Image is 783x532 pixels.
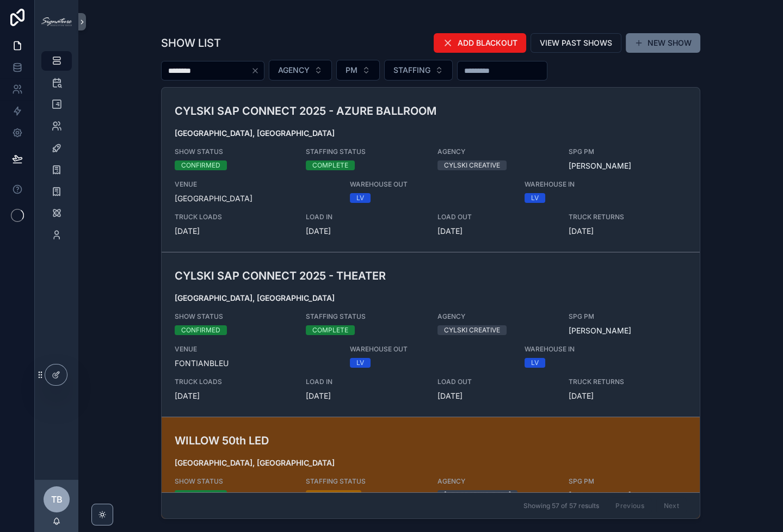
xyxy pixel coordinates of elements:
[569,378,687,386] span: TRUCK RETURNS
[175,147,293,156] span: SHOW STATUS
[523,502,599,510] span: Showing 57 of 57 results
[444,490,511,500] div: [GEOGRAPHIC_DATA]
[175,213,293,221] span: TRUCK LOADS
[525,345,643,354] span: WAREHOUSE IN
[569,147,687,156] span: SPG PM
[569,226,687,237] span: [DATE]
[384,60,453,81] button: Select Button
[162,88,700,252] a: CYLSKI SAP CONNECT 2025 - AZURE BALLROOM[GEOGRAPHIC_DATA], [GEOGRAPHIC_DATA]SHOW STATUSCONFIRMEDS...
[437,378,556,386] span: LOAD OUT
[175,477,293,486] span: SHOW STATUS
[181,160,220,170] div: CONFIRMED
[175,358,337,369] span: FONTIANBLEU
[41,17,72,26] img: App logo
[444,325,500,335] div: CYLSKI CREATIVE
[437,147,556,156] span: AGENCY
[175,391,293,401] span: [DATE]
[437,391,556,401] span: [DATE]
[437,213,556,221] span: LOAD OUT
[51,493,63,506] span: TB
[569,325,631,336] a: [PERSON_NAME]
[350,345,512,354] span: WAREHOUSE OUT
[434,33,526,53] button: ADD BLACKOUT
[312,325,348,335] div: COMPLETE
[437,312,556,321] span: AGENCY
[336,60,380,81] button: Select Button
[531,193,539,203] div: LV
[356,358,364,368] div: LV
[269,60,332,81] button: Select Button
[356,193,364,203] div: LV
[175,103,511,119] h3: CYLSKI SAP CONNECT 2025 - AZURE BALLROOM
[437,477,556,486] span: AGENCY
[525,180,643,189] span: WAREHOUSE IN
[569,312,687,321] span: SPG PM
[278,65,310,76] span: AGENCY
[346,65,357,76] span: PM
[306,147,424,156] span: STAFFING STATUS
[306,391,424,401] span: [DATE]
[569,490,631,501] a: [PERSON_NAME]
[569,477,687,486] span: SPG PM
[175,378,293,386] span: TRUCK LOADS
[175,193,337,204] span: [GEOGRAPHIC_DATA]
[306,213,424,221] span: LOAD IN
[175,293,335,302] strong: [GEOGRAPHIC_DATA], [GEOGRAPHIC_DATA]
[437,226,556,237] span: [DATE]
[444,160,500,170] div: CYLSKI CREATIVE
[161,35,221,51] h1: SHOW LIST
[175,432,511,449] h3: WILLOW 50th LED
[393,65,430,76] span: STAFFING
[175,312,293,321] span: SHOW STATUS
[306,477,424,486] span: STAFFING STATUS
[175,180,337,189] span: VENUE
[312,160,348,170] div: COMPLETE
[531,33,621,53] button: VIEW PAST SHOWS
[569,160,631,171] a: [PERSON_NAME]
[312,490,355,500] div: INCOMPLETE
[306,226,424,237] span: [DATE]
[540,38,612,48] span: VIEW PAST SHOWS
[175,128,335,138] strong: [GEOGRAPHIC_DATA], [GEOGRAPHIC_DATA]
[35,44,78,259] div: scrollable content
[306,312,424,321] span: STAFFING STATUS
[531,358,539,368] div: LV
[458,38,517,48] span: ADD BLACKOUT
[181,325,220,335] div: CONFIRMED
[162,252,700,417] a: CYLSKI SAP CONNECT 2025 - THEATER[GEOGRAPHIC_DATA], [GEOGRAPHIC_DATA]SHOW STATUSCONFIRMEDSTAFFING...
[569,213,687,221] span: TRUCK RETURNS
[569,391,687,401] span: [DATE]
[306,378,424,386] span: LOAD IN
[251,66,264,75] button: Clear
[350,180,512,189] span: WAREHOUSE OUT
[181,490,220,500] div: CONFIRMED
[626,33,700,53] button: NEW SHOW
[175,345,337,354] span: VENUE
[175,458,335,467] strong: [GEOGRAPHIC_DATA], [GEOGRAPHIC_DATA]
[175,268,511,284] h3: CYLSKI SAP CONNECT 2025 - THEATER
[175,226,293,237] span: [DATE]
